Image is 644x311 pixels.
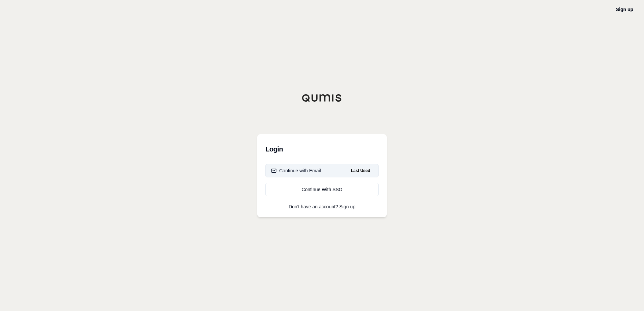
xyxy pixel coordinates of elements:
[348,167,373,175] span: Last Used
[271,167,321,174] div: Continue with Email
[265,164,379,177] button: Continue with EmailLast Used
[302,94,342,102] img: Qumis
[265,142,379,156] h3: Login
[271,186,373,193] div: Continue With SSO
[265,204,379,209] p: Don't have an account?
[340,204,355,209] a: Sign up
[265,183,379,196] a: Continue With SSO
[616,7,633,12] a: Sign up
